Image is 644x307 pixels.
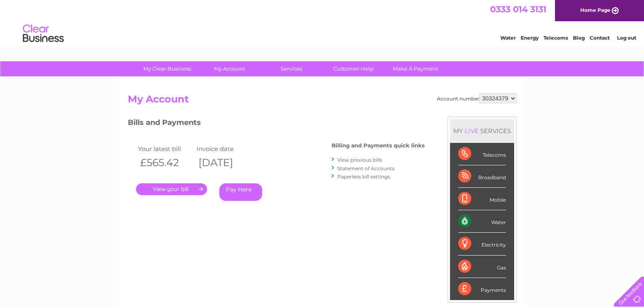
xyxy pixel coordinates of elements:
a: Water [500,35,516,41]
a: Contact [590,35,610,41]
a: Blog [573,35,585,41]
a: My Account [196,61,263,76]
a: View previous bills [337,157,382,163]
td: Invoice date [194,143,253,154]
a: Telecoms [544,35,568,41]
h4: Billing and Payments quick links [332,142,425,149]
th: £565.42 [136,154,195,171]
div: Broadband [458,165,506,188]
h3: Bills and Payments [128,117,425,131]
div: Electricity [458,233,506,255]
img: logo.png [22,21,64,46]
div: Telecoms [458,143,506,165]
div: Water [458,210,506,233]
div: Clear Business is a trading name of Verastar Limited (registered in [GEOGRAPHIC_DATA] No. 3667643... [129,4,515,40]
div: Gas [458,256,506,278]
a: . [136,183,207,195]
a: Energy [521,35,539,41]
a: Make A Payment [382,61,449,76]
div: Payments [458,278,506,300]
a: My Clear Business [134,61,201,76]
div: LIVE [463,127,480,135]
div: Mobile [458,188,506,210]
td: Your latest bill [136,143,195,154]
a: Customer Help [320,61,387,76]
a: Paperless bill settings [337,174,390,180]
a: Services [258,61,325,76]
div: MY SERVICES [450,119,514,142]
a: Log out [617,35,636,41]
a: Pay Here [219,183,262,201]
a: Statement of Accounts [337,165,394,171]
th: [DATE] [194,154,253,171]
div: Account number [437,93,517,103]
h2: My Account [128,93,517,109]
a: 0333 014 3131 [490,4,546,14]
